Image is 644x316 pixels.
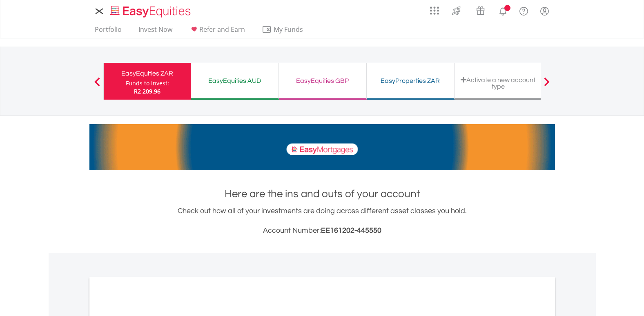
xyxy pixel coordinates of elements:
a: Vouchers [468,2,492,17]
div: EasyEquities AUD [196,75,274,87]
h1: Here are the ins and outs of your account [89,187,555,201]
div: EasyEquities GBP [284,75,361,87]
a: My Profile [534,2,555,20]
div: Check out how all of your investments are doing across different asset classes you hold. [89,205,555,236]
a: Notifications [492,2,513,18]
div: Activate a new account type [459,76,537,90]
img: EasyEquities_Logo.png [109,5,194,18]
img: grid-menu-icon.svg [430,6,439,15]
a: Home page [107,2,194,18]
div: EasyEquities ZAR [109,68,186,79]
div: Funds to invest: [126,79,169,87]
a: Invest Now [135,25,176,38]
img: EasyMortage Promotion Banner [89,124,555,170]
span: R2 209.96 [134,87,160,95]
img: vouchers-v2.svg [474,4,487,17]
div: EasyProperties ZAR [372,75,449,87]
span: Refer and Earn [199,25,245,34]
img: thrive-v2.svg [450,4,463,17]
a: FAQ's and Support [513,2,534,18]
a: AppsGrid [425,2,444,15]
span: EE161202-445550 [321,227,381,234]
a: Portfolio [91,25,125,38]
a: Refer and Earn [186,25,248,38]
span: My Funds [262,24,315,35]
h3: Account Number: [89,225,555,236]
